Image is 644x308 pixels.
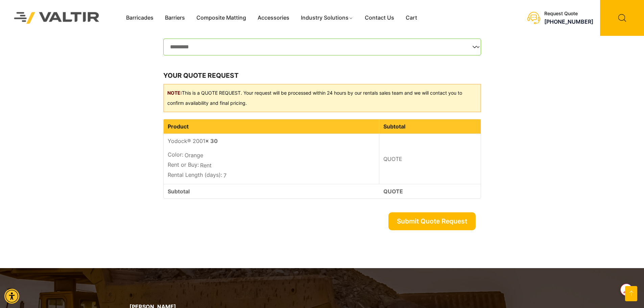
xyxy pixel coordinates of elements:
[163,71,481,81] h3: Your quote request
[168,171,222,179] dt: Rental Length (days):
[168,150,183,159] dt: Color:
[252,13,295,23] a: Accessories
[168,161,375,171] p: Rent
[205,138,218,144] strong: × 30
[544,11,593,17] div: Request Quote
[167,90,182,96] b: NOTE:
[400,13,423,23] a: Cart
[163,84,481,112] div: This is a QUOTE REQUEST. Your request will be processed within 24 hours by our rentals sales team...
[359,13,400,23] a: Contact Us
[168,171,375,181] p: 7
[168,150,375,161] p: Orange
[379,119,480,134] th: Subtotal
[625,286,637,301] a: Open this option
[164,119,380,134] th: Product
[159,13,191,23] a: Barriers
[120,13,159,23] a: Barricades
[379,184,480,198] td: QUOTE
[5,3,109,32] img: Valtir Rentals
[379,134,480,184] td: QUOTE
[544,18,593,25] a: call (888) 496-3625
[295,13,359,23] a: Industry Solutions
[164,184,380,198] th: Subtotal
[191,13,252,23] a: Composite Matting
[388,212,476,230] button: Submit Quote Request
[168,161,199,169] dt: Rent or Buy:
[164,134,380,184] td: Yodock® 2001
[4,289,19,304] div: Accessibility Menu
